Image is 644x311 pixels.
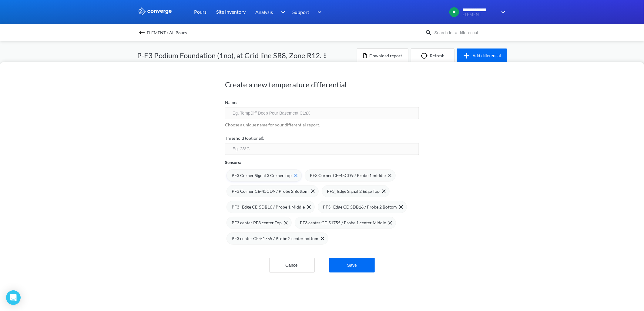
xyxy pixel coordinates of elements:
[225,99,419,106] label: Name:
[137,7,172,15] img: logo_ewhite.svg
[269,258,315,273] button: Cancel
[321,237,324,240] img: close-icon.svg
[255,8,273,16] span: Analysis
[329,258,375,273] button: Save
[307,205,311,209] img: close-icon.svg
[232,219,282,226] span: PF3 center PF3 center Top
[432,29,506,36] input: Search for a differential
[225,80,419,89] h1: Create a new temperature differential
[232,235,318,242] span: PF3 center CE-51755 / Probe 2 center bottom
[147,28,187,37] span: ELEMENT / All Pours
[232,204,305,210] span: PF3_ Edge CE-5DB16 / Probe 1 Middle
[225,122,419,128] p: Choose a unique name for your differential report.
[310,172,386,179] span: PF3 Corner CE-45CD9 / Probe 1 middle
[6,290,21,305] div: Open Intercom Messenger
[294,174,298,177] img: close-icon-hover.svg
[284,221,288,225] img: close-icon.svg
[225,135,419,142] label: Threshold (optional):
[232,188,309,195] span: PF3 Corner CE-45CD9 / Probe 2 Bottom
[388,174,392,177] img: close-icon.svg
[327,188,380,195] span: PF3_ Edge Signal 2 Edge Top
[399,205,403,209] img: close-icon.svg
[425,29,432,36] img: icon-search.svg
[382,189,386,193] img: close-icon.svg
[138,29,146,36] img: backspace.svg
[323,204,397,210] span: PF3_ Edge CE-5DB16 / Probe 2 Bottom
[314,8,323,16] img: downArrow.svg
[225,107,419,119] input: Eg. TempDiff Deep Pour Basement C1sX
[232,172,292,179] span: PF3 Corner Signal 3 Corner Top
[300,219,386,226] span: PF3 center CE-51755 / Probe 1 center Middle
[497,8,507,16] img: downArrow.svg
[225,159,241,166] p: Sensors:
[292,8,309,16] span: Support
[311,189,315,193] img: close-icon.svg
[225,143,419,155] input: Eg. 28°C
[277,8,287,16] img: downArrow.svg
[388,221,392,225] img: close-icon.svg
[462,12,497,17] span: ELEMENT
